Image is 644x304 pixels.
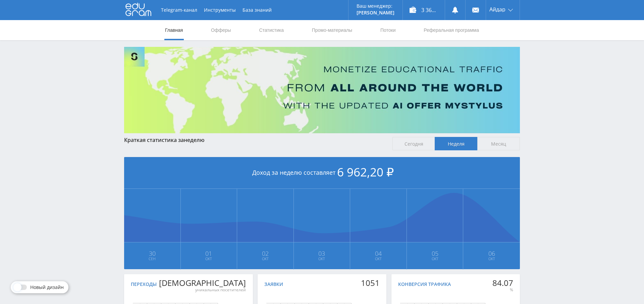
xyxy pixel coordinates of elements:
[407,256,463,261] span: Окт
[124,137,386,143] div: Краткая статистика за
[294,256,350,261] span: Окт
[357,10,394,15] p: [PERSON_NAME]
[489,7,505,12] span: Айдар
[131,282,157,287] div: Переходы
[477,137,520,150] span: Месяц
[237,256,293,261] span: Окт
[159,287,246,293] div: уникальных посетителей
[294,251,350,256] span: 03
[30,285,64,290] span: Новый дизайн
[351,256,406,261] span: Окт
[361,278,380,288] div: 1051
[423,20,480,40] a: Реферальная программа
[181,251,237,256] span: 01
[357,3,394,9] p: Ваш менеджер:
[124,256,180,261] span: Сен
[380,20,396,40] a: Потоки
[351,251,406,256] span: 04
[492,287,513,293] div: %
[237,251,293,256] span: 02
[159,278,246,288] div: [DEMOGRAPHIC_DATA]
[124,157,520,189] div: Доход за неделю составляет
[184,136,205,144] span: неделю
[124,251,180,256] span: 30
[264,282,283,287] div: Заявки
[181,256,237,261] span: Окт
[210,20,232,40] a: Офферы
[392,137,435,150] span: Сегодня
[398,282,451,287] div: Конверсия трафика
[492,278,513,288] div: 84.07
[464,251,520,256] span: 06
[464,256,520,261] span: Окт
[311,20,353,40] a: Промо-материалы
[124,47,520,133] img: Banner
[407,251,463,256] span: 05
[435,137,477,150] span: Неделя
[337,164,394,180] span: 6 962,20 ₽
[164,20,183,40] a: Главная
[258,20,284,40] a: Статистика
